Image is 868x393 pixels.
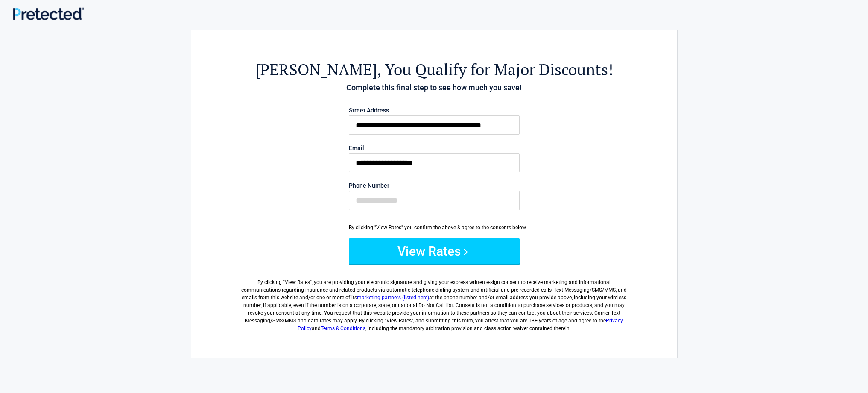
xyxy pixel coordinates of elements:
[321,325,365,331] a: Terms & Conditions
[349,107,520,113] label: Street Address
[349,183,520,189] label: Phone Number
[285,279,310,285] span: View Rates
[349,224,520,231] div: By clicking "View Rates" you confirm the above & agree to the consents below
[255,59,377,80] span: [PERSON_NAME]
[238,59,630,80] h2: , You Qualify for Major Discounts!
[349,238,520,264] button: View Rates
[13,7,84,20] img: Main Logo
[238,272,630,332] label: By clicking " ", you are providing your electronic signature and giving your express written e-si...
[349,145,520,151] label: Email
[357,295,429,301] a: marketing partners (listed here)
[238,82,630,93] h4: Complete this final step to see how much you save!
